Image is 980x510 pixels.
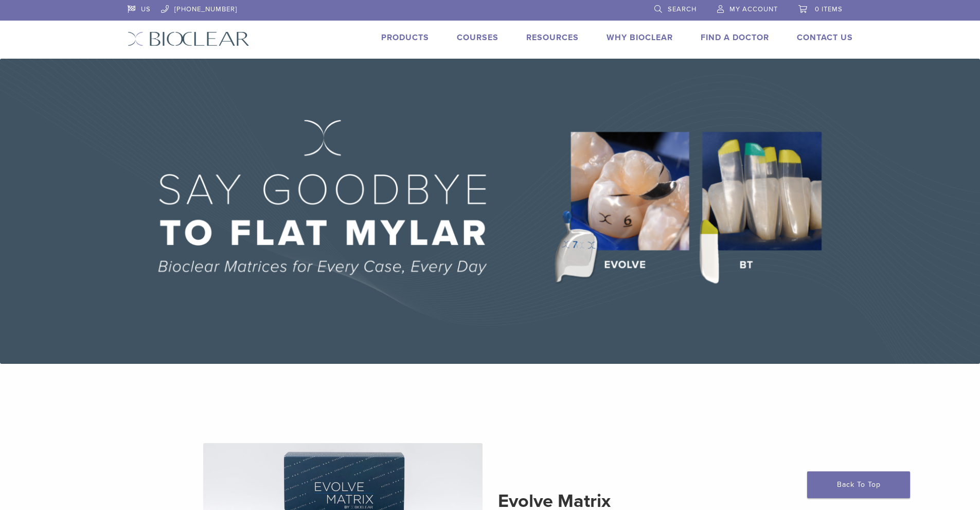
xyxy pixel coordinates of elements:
img: Bioclear [128,31,250,46]
a: Back To Top [807,471,910,498]
a: Contact Us [797,32,853,43]
span: My Account [729,5,778,13]
a: Why Bioclear [607,32,673,43]
a: Courses [457,32,498,43]
a: Find A Doctor [701,32,769,43]
span: Search [668,5,697,13]
a: Products [381,32,429,43]
span: 0 items [815,5,843,13]
a: Resources [526,32,579,43]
